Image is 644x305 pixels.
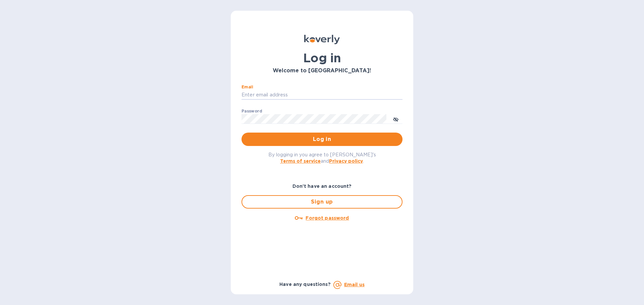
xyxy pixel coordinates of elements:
[279,282,331,287] b: Have any questions?
[306,215,349,221] u: Forgot password
[304,35,340,44] img: Koverly
[241,85,253,89] label: Email
[241,195,402,209] button: Sign up
[268,152,376,164] span: By logging in you agree to [PERSON_NAME]'s and .
[247,135,397,143] span: Log in
[344,282,365,287] a: Email us
[280,158,321,164] a: Terms of service
[389,112,402,126] button: toggle password visibility
[241,133,402,146] button: Log in
[241,68,402,74] h3: Welcome to [GEOGRAPHIC_DATA]!
[241,51,402,65] h1: Log in
[241,90,402,100] input: Enter email address
[329,158,363,164] a: Privacy policy
[248,198,396,206] span: Sign up
[292,183,352,189] b: Don't have an account?
[241,109,262,113] label: Password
